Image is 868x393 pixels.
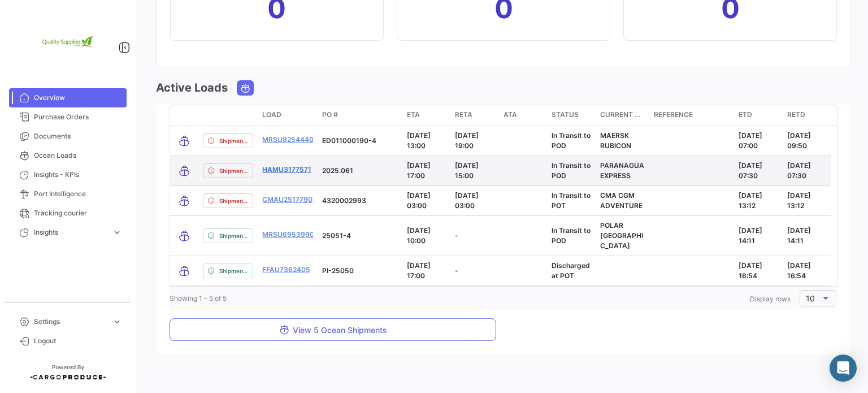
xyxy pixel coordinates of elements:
span: - [455,231,458,240]
datatable-header-cell: PO # [318,105,402,126]
span: [DATE] 07:30 [787,161,811,180]
p: 2025.061 [322,166,398,176]
span: Shipment is on Time. [219,266,248,275]
p: CMA CGM ADVENTURE [600,191,645,211]
span: [DATE] 13:00 [407,131,431,150]
span: Ocean Loads [34,150,122,161]
span: ETA [407,110,420,120]
span: Insights [34,227,107,237]
p: 4320002993 [322,196,398,206]
span: [DATE] 14:11 [739,226,762,245]
span: Settings [34,317,107,327]
datatable-header-cell: Status [547,105,595,126]
span: Showing 1 - 5 of 5 [170,294,227,303]
p: 25051-4 [322,231,398,241]
span: ATA [504,110,517,120]
span: RETD [787,110,805,120]
h3: Active Loads [156,80,228,96]
button: Ocean [237,81,253,95]
span: View 5 Ocean Shipments [279,325,387,335]
span: 10 [806,293,815,303]
datatable-header-cell: Load [258,105,317,126]
p: POLAR [GEOGRAPHIC_DATA] [600,221,645,251]
a: Purchase Orders [9,107,127,127]
span: In Transit to POD [552,131,591,150]
a: CMAU2517790 [262,195,313,205]
span: [DATE] 07:30 [739,161,762,180]
span: [DATE] 10:00 [407,226,431,245]
a: Port Intelligence [9,184,127,204]
a: FFAU7362405 [262,265,310,275]
span: Reference [654,110,693,120]
span: Port Intelligence [34,189,122,199]
p: ED011000190-4 [322,136,398,146]
span: Display rows [750,295,791,303]
div: Abrir Intercom Messenger [830,355,857,382]
a: MRSU8254440 [262,135,314,145]
datatable-header-cell: Reference [649,105,734,126]
datatable-header-cell: Current Vessel [596,105,649,126]
datatable-header-cell: RETA [450,105,498,126]
span: [DATE] 16:54 [787,261,811,280]
span: expand_more [112,227,122,237]
span: Tracking courier [34,208,122,218]
span: Current Vessel [600,110,645,120]
span: Shipment is Delayed [219,166,248,175]
span: In Transit to POD [552,226,591,245]
p: PARANAGUA EXPRESS [600,161,645,181]
a: Insights - KPIs [9,165,127,184]
datatable-header-cell: ETD [734,105,782,126]
span: Shipment is Delayed [219,196,248,205]
p: PI-25050 [322,266,398,276]
span: In Transit to POT [552,191,591,210]
a: Overview [9,88,127,107]
datatable-header-cell: ATA [499,105,547,126]
datatable-header-cell: delayStatus [198,105,258,126]
span: [DATE] 14:11 [787,226,811,245]
span: [DATE] 07:00 [739,131,762,150]
a: MRSU6953990 [262,230,314,240]
span: expand_more [112,317,122,327]
datatable-header-cell: ETA [402,105,450,126]
span: [DATE] 13:12 [787,191,811,210]
span: Shipment is Delayed [219,136,248,145]
button: View 5 Ocean Shipments [170,318,496,341]
span: [DATE] 13:12 [739,191,762,210]
span: [DATE] 03:00 [407,191,431,210]
span: Documents [34,131,122,141]
span: In Transit to POD [552,161,591,180]
span: Status [552,110,579,120]
datatable-header-cell: RETD [783,105,831,126]
span: [DATE] 16:54 [739,261,762,280]
span: [DATE] 03:00 [455,191,479,210]
span: [DATE] 15:00 [455,161,479,180]
datatable-header-cell: transportMode [170,105,198,126]
span: ETD [739,110,752,120]
span: Insights - KPIs [34,170,122,180]
span: Discharged at POT [552,261,590,280]
span: Load [262,110,281,120]
p: MAERSK RUBICON [600,131,645,151]
span: Shipment is on Time. [219,231,248,240]
span: PO # [322,110,338,120]
span: [DATE] 17:00 [407,161,431,180]
a: HAMU3177571 [262,165,311,175]
a: Documents [9,127,127,146]
span: Logout [34,336,122,346]
img: 2e1e32d8-98e2-4bbc-880e-a7f20153c351.png [40,14,96,70]
span: [DATE] 17:00 [407,261,431,280]
span: Overview [34,93,122,103]
span: - [455,266,458,275]
span: Purchase Orders [34,112,122,122]
a: Ocean Loads [9,146,127,165]
span: RETA [455,110,472,120]
span: [DATE] 09:50 [787,131,811,150]
a: Tracking courier [9,204,127,223]
span: [DATE] 19:00 [455,131,479,150]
